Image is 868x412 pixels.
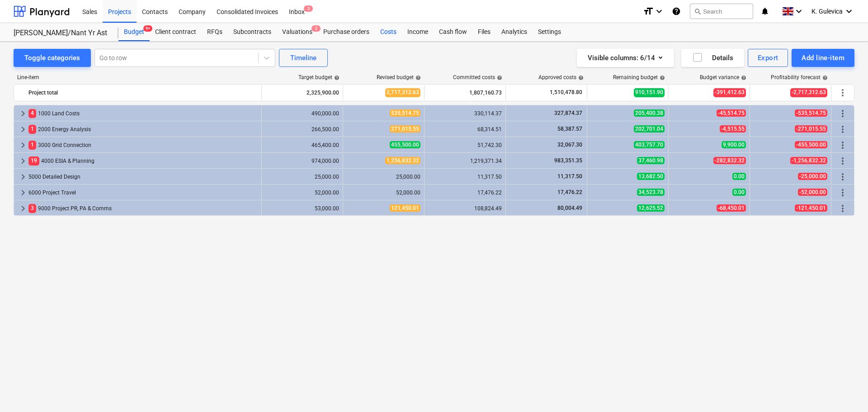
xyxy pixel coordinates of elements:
span: 0.00 [732,173,746,180]
span: 2 [311,25,321,32]
div: Revised budget [377,74,421,81]
div: Client contract [150,23,202,41]
span: -2,717,312.63 [790,88,827,97]
span: More actions [837,156,848,166]
div: Project total [28,85,258,100]
div: 11,317.50 [428,174,502,180]
div: 4000 ESIA & Planning [28,154,258,168]
span: More actions [837,87,848,98]
div: 490,000.00 [265,110,339,117]
span: 202,701.04 [634,125,665,133]
span: 37,460.98 [637,157,665,164]
span: -1,256,832.32 [790,157,827,164]
div: [PERSON_NAME]/Nant Yr Ast [14,28,108,38]
span: -68,450.01 [717,204,746,212]
span: 9+ [143,25,152,32]
span: -391,412.63 [713,88,746,97]
span: 121,450.01 [390,204,420,212]
a: Purchase orders [318,23,375,41]
div: Visible columns : 6/14 [588,52,663,64]
span: More actions [837,171,848,182]
span: 13,682.50 [637,173,665,180]
span: 983,351.35 [553,157,583,164]
div: Add line-item [802,52,844,64]
span: More actions [837,124,848,135]
a: Subcontracts [228,23,277,41]
a: Analytics [496,23,533,41]
div: 5000 Detailed Design [28,170,258,184]
a: Cash flow [434,23,472,41]
span: help [739,75,746,81]
div: Remaining budget [613,74,665,81]
div: 465,400.00 [265,142,339,148]
span: keyboard_arrow_right [18,124,28,135]
i: format_size [643,6,654,17]
span: -271,015.55 [795,125,827,133]
button: Add line-item [792,49,854,67]
div: 974,000.00 [265,158,339,164]
div: Target budget [298,74,340,81]
span: 4 [28,109,36,118]
i: keyboard_arrow_down [844,6,854,17]
div: 68,314.51 [428,126,502,133]
span: help [821,75,828,81]
i: Knowledge base [672,6,681,17]
div: 2,325,900.00 [265,85,339,100]
button: Toggle categories [14,49,91,67]
span: 80,004.49 [557,205,583,211]
div: 1,219,371.34 [428,158,502,164]
div: 266,500.00 [265,126,339,133]
button: Export [748,49,788,67]
span: 9,900.00 [722,141,746,148]
span: -535,514.75 [795,109,827,117]
div: Settings [533,23,566,41]
span: help [495,75,502,81]
span: 19 [28,156,39,165]
a: Files [472,23,496,41]
div: Approved costs [538,74,584,81]
div: 53,000.00 [265,205,339,212]
span: help [414,75,421,81]
span: search [694,8,701,15]
span: 910,151.90 [634,88,665,97]
span: More actions [837,203,848,214]
button: Timeline [279,49,328,67]
iframe: Chat Widget [823,369,868,412]
button: Search [690,4,753,19]
span: 403,757.70 [634,141,665,148]
button: Visible columns:6/14 [577,49,674,67]
a: Income [402,23,434,41]
span: 455,500.00 [390,141,420,148]
span: -52,000.00 [798,189,827,196]
span: 58,387.57 [557,126,583,132]
div: 108,824.49 [428,205,502,212]
div: Line-item [14,74,262,81]
span: keyboard_arrow_right [18,156,28,166]
span: More actions [837,187,848,198]
div: 6000 Project Travel [28,185,258,200]
a: Costs [375,23,402,41]
span: help [576,75,584,81]
div: Timeline [290,52,316,64]
span: -4,515.55 [720,125,746,133]
span: -282,832.32 [713,157,746,164]
span: keyboard_arrow_right [18,140,28,151]
i: keyboard_arrow_down [793,6,804,17]
span: -455,500.00 [795,141,827,148]
span: help [658,75,665,81]
i: keyboard_arrow_down [654,6,665,17]
span: 3 [28,204,36,213]
a: Valuations2 [277,23,318,41]
div: 330,114.37 [428,110,502,117]
span: -25,000.00 [798,173,827,180]
div: Valuations [277,23,318,41]
div: 25,000.00 [265,174,339,180]
span: 34,523.78 [637,189,665,196]
span: 0.00 [732,189,746,196]
span: K. Gulevica [811,8,843,15]
span: 11,317.50 [557,173,583,180]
